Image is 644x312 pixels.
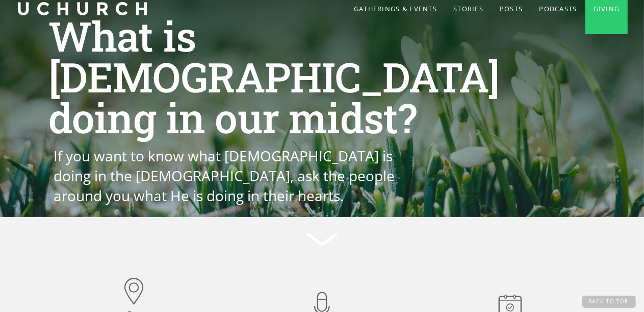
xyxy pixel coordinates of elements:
[48,15,596,138] h1: What is [DEMOGRAPHIC_DATA] doing in our midst?
[54,146,408,206] p: If you want to know what [DEMOGRAPHIC_DATA] is doing in the [DEMOGRAPHIC_DATA], ask the people ar...
[582,296,636,308] a: Back to Top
